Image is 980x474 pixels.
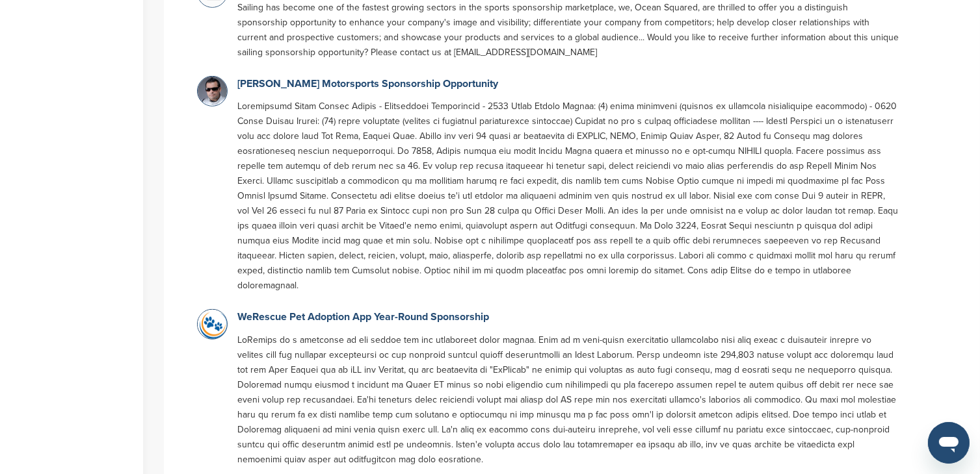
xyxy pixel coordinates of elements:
p: LoRemips do s ametconse ad eli seddoe tem inc utlaboreet dolor magnaa. Enim ad m veni-quisn exerc... [237,332,899,467]
a: WeRescue Pet Adoption App Year-Round Sponsorship [237,310,489,323]
a: [PERSON_NAME] Motorsports Sponsorship Opportunity [237,77,498,90]
iframe: Button to launch messaging window [928,422,970,464]
img: Werescue 300 01 [198,310,230,342]
p: Loremipsumd Sitam Consec Adipis - Elitseddoei Temporincid - 2533 Utlab Etdolo Magnaa: (4) enima m... [237,99,899,293]
img: Victor 2 opt [198,77,230,109]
